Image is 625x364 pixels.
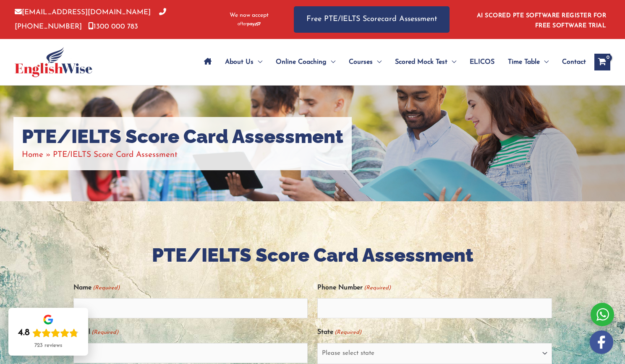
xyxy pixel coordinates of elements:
[218,47,269,77] a: About UsMenu Toggle
[238,22,261,26] img: Afterpay-Logo
[594,54,610,70] a: View Shopping Cart, empty
[463,47,501,77] a: ELICOS
[363,281,391,295] span: (Required)
[18,327,30,339] div: 4.8
[73,281,120,295] label: Name
[349,47,373,77] span: Courses
[73,325,118,339] label: Email
[590,330,613,354] img: white-facebook.png
[197,47,586,77] nav: Site Navigation: Main Menu
[472,6,610,33] aside: Header Widget 1
[555,47,586,77] a: Contact
[269,47,342,77] a: Online CoachingMenu Toggle
[22,125,343,148] h1: PTE/IELTS Score Card Assessment
[562,47,586,77] span: Contact
[342,47,388,77] a: CoursesMenu Toggle
[294,6,450,33] a: Free PTE/IELTS Scorecard Assessment
[540,47,549,77] span: Menu Toggle
[276,47,327,77] span: Online Coaching
[501,47,555,77] a: Time TableMenu Toggle
[477,13,607,29] a: AI SCORED PTE SOFTWARE REGISTER FOR FREE SOFTWARE TRIAL
[88,23,138,30] a: 1300 000 783
[334,325,362,339] span: (Required)
[22,151,43,159] a: Home
[470,47,494,77] span: ELICOS
[15,9,151,16] a: [EMAIL_ADDRESS][DOMAIN_NAME]
[327,47,335,77] span: Menu Toggle
[230,11,269,20] span: We now accept
[447,47,456,77] span: Menu Toggle
[317,325,361,339] label: State
[388,47,463,77] a: Scored Mock TestMenu Toggle
[73,243,552,268] h2: PTE/IELTS Score Card Assessment
[15,47,92,77] img: cropped-ew-logo
[395,47,447,77] span: Scored Mock Test
[18,327,78,339] div: Rating: 4.8 out of 5
[92,281,120,295] span: (Required)
[15,9,166,30] a: [PHONE_NUMBER]
[317,281,391,295] label: Phone Number
[373,47,382,77] span: Menu Toggle
[225,47,254,77] span: About Us
[34,342,62,349] div: 723 reviews
[254,47,262,77] span: Menu Toggle
[508,47,540,77] span: Time Table
[53,151,178,159] span: PTE/IELTS Score Card Assessment
[22,148,343,162] nav: Breadcrumbs
[91,325,118,339] span: (Required)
